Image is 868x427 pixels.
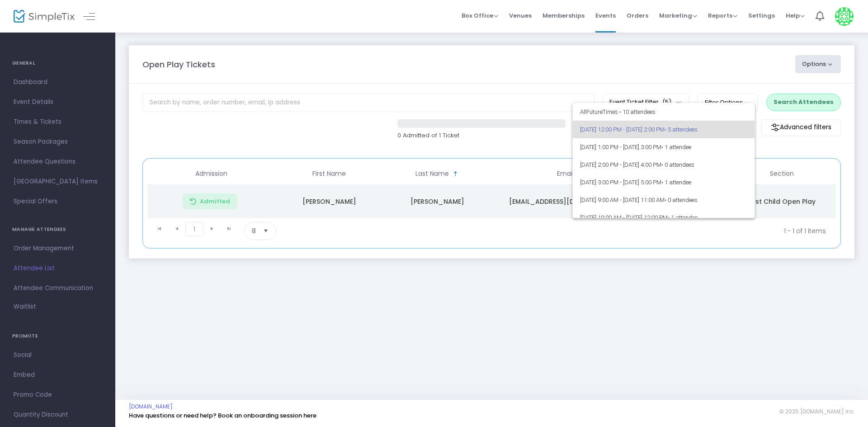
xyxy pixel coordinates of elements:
[580,174,748,191] span: [DATE] 3:00 PM - [DATE] 5:00 PM
[580,209,748,226] span: [DATE] 10:00 AM - [DATE] 12:00 PM
[665,126,698,133] span: • 5 attendees
[580,156,748,174] span: [DATE] 2:00 PM - [DATE] 4:00 PM
[580,138,748,156] span: [DATE] 1:00 PM - [DATE] 3:00 PM
[661,144,691,150] span: • 1 attendee
[580,103,748,121] span: All Future Times • 10 attendees
[665,197,698,203] span: • 0 attendees
[661,179,691,186] span: • 1 attendee
[580,121,748,138] span: [DATE] 12:00 PM - [DATE] 2:00 PM
[661,161,694,168] span: • 0 attendees
[580,191,748,209] span: [DATE] 9:00 AM - [DATE] 11:00 AM
[668,214,698,221] span: • 1 attendee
